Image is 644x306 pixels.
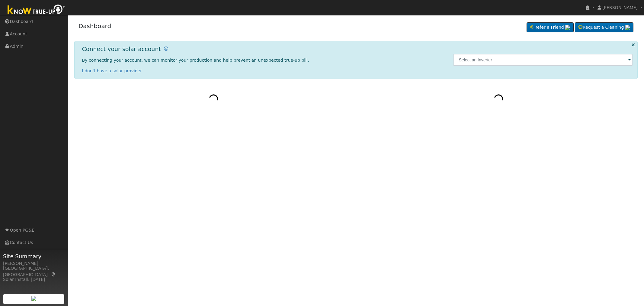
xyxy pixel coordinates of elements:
[602,5,638,10] span: [PERSON_NAME]
[3,252,65,260] span: Site Summary
[51,272,56,277] a: Map
[82,46,161,53] h1: Connect your solar account
[82,58,309,63] span: By connecting your account, we can monitor your production and help prevent an unexpected true-up...
[575,22,633,33] a: Request a Cleaning
[82,68,142,73] a: I don't have a solar provider
[3,265,65,278] div: [GEOGRAPHIC_DATA], [GEOGRAPHIC_DATA]
[3,260,65,267] div: [PERSON_NAME]
[31,296,36,301] img: retrieve
[5,3,68,17] img: Know True-Up
[565,25,570,30] img: retrieve
[78,22,111,30] a: Dashboard
[527,22,574,33] a: Refer a Friend
[3,276,65,283] div: Solar Install: [DATE]
[625,25,630,30] img: retrieve
[453,54,633,66] input: Select an Inverter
